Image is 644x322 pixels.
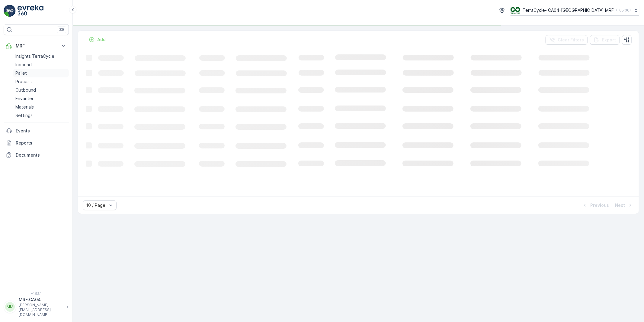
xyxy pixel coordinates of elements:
p: Clear Filters [558,37,584,43]
img: logo_light-DOdMpM7g.png [18,5,43,17]
p: Export [602,37,616,43]
img: TC_8rdWMmT_gp9TRR3.png [511,7,520,14]
p: Inbound [15,62,32,68]
button: TerraCycle- CA04-[GEOGRAPHIC_DATA] MRF(-05:00) [511,5,639,16]
a: Pallet [13,69,69,77]
p: [PERSON_NAME][EMAIL_ADDRESS][DOMAIN_NAME] [19,303,63,317]
p: Reports [16,140,66,146]
a: Outbound [13,86,69,94]
p: Outbound [15,87,36,93]
a: Reports [4,137,69,149]
p: Pallet [15,70,27,76]
p: Envanter [15,96,34,102]
span: v 1.52.1 [4,292,69,295]
a: Events [4,125,69,137]
p: MRF.CA04 [19,297,63,303]
p: Insights TerraCycle [15,53,54,59]
p: Documents [16,152,66,158]
p: Events [16,128,66,134]
img: logo [4,5,16,17]
button: Add [86,36,108,43]
p: TerraCycle- CA04-[GEOGRAPHIC_DATA] MRF [523,7,614,13]
p: Process [15,79,32,85]
p: Previous [590,202,609,208]
a: Inbound [13,60,69,69]
a: Documents [4,149,69,161]
p: Materials [15,104,34,110]
button: Previous [581,202,610,209]
p: Add [97,37,106,43]
p: Settings [15,112,33,119]
a: Envanter [13,94,69,103]
a: Settings [13,111,69,120]
button: MRF [4,40,69,52]
button: MMMRF.CA04[PERSON_NAME][EMAIL_ADDRESS][DOMAIN_NAME] [4,297,69,317]
button: Export [590,35,620,45]
p: Next [615,202,625,208]
button: Next [614,202,634,209]
button: Clear Filters [546,35,588,45]
a: Materials [13,103,69,111]
a: Insights TerraCycle [13,52,69,60]
div: MM [5,302,15,312]
a: Process [13,77,69,86]
p: MRF [16,43,57,49]
p: ⌘B [59,27,65,32]
p: ( -05:00 ) [616,8,631,13]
